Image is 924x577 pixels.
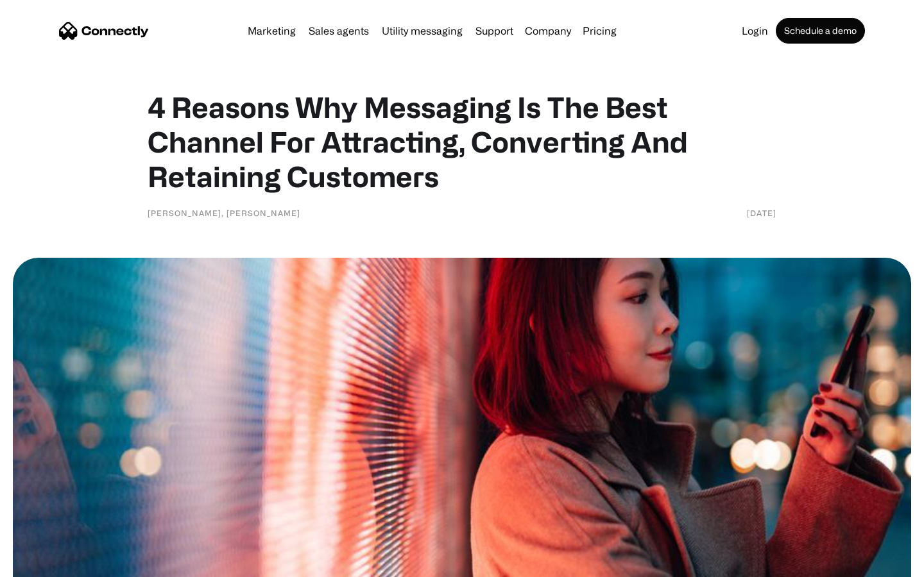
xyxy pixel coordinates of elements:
h1: 4 Reasons Why Messaging Is The Best Channel For Attracting, Converting And Retaining Customers [148,90,776,194]
div: Company [525,22,571,40]
ul: Language list [26,555,77,573]
a: Schedule a demo [776,18,865,44]
aside: Language selected: English [13,555,77,573]
a: Pricing [577,26,622,36]
a: Support [470,26,518,36]
div: [DATE] [747,206,776,219]
div: [PERSON_NAME], [PERSON_NAME] [148,206,300,219]
a: Sales agents [304,26,374,36]
a: Marketing [243,26,301,36]
a: Login [737,26,773,36]
a: Utility messaging [377,26,468,36]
